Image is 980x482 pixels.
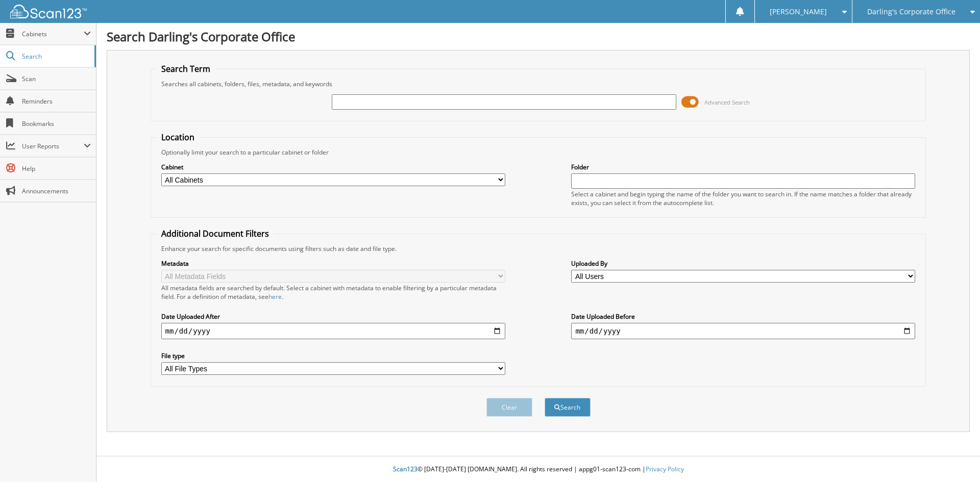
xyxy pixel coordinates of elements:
[107,28,970,45] h1: Search Darling's Corporate Office
[156,80,921,88] div: Searches all cabinets, folders, files, metadata, and keywords
[571,163,915,171] label: Folder
[22,187,91,195] span: Announcements
[156,148,921,157] div: Optionally limit your search to a particular cabinet or folder
[545,398,591,417] button: Search
[268,292,282,301] a: here
[156,228,274,239] legend: Additional Document Filters
[393,465,418,473] span: Scan123
[22,164,91,173] span: Help
[571,312,915,321] label: Date Uploaded Before
[22,30,84,38] span: Cabinets
[770,9,827,15] span: [PERSON_NAME]
[161,312,505,321] label: Date Uploaded After
[22,142,84,150] span: User Reports
[867,9,955,15] span: Darling's Corporate Office
[10,5,87,18] img: scan123-logo-white.svg
[161,351,505,360] label: File type
[571,323,915,339] input: end
[704,98,750,106] span: Advanced Search
[161,323,505,339] input: start
[161,259,505,268] label: Metadata
[156,63,215,74] legend: Search Term
[22,74,91,83] span: Scan
[571,190,915,207] div: Select a cabinet and begin typing the name of the folder you want to search in. If the name match...
[161,284,505,301] div: All metadata fields are searched by default. Select a cabinet with metadata to enable filtering b...
[156,132,200,143] legend: Location
[156,244,921,253] div: Enhance your search for specific documents using filters such as date and file type.
[22,52,89,61] span: Search
[646,465,684,473] a: Privacy Policy
[161,163,505,171] label: Cabinet
[486,398,532,417] button: Clear
[96,457,980,482] div: © [DATE]-[DATE] [DOMAIN_NAME]. All rights reserved | appg01-scan123-com |
[929,433,980,482] iframe: Chat Widget
[22,119,91,128] span: Bookmarks
[571,259,915,268] label: Uploaded By
[22,97,91,106] span: Reminders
